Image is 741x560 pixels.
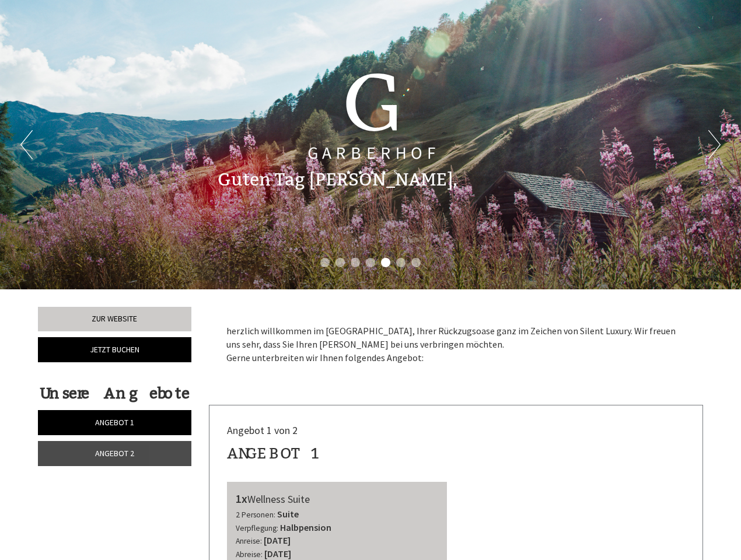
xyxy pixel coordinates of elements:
div: Wellness Suite [236,491,439,508]
span: Angebot 1 von 2 [227,423,298,437]
button: Previous [20,130,33,159]
b: 1x [236,491,247,506]
span: Angebot 2 [95,448,134,459]
div: Unsere Angebote [38,383,191,404]
b: [DATE] [264,548,291,559]
small: Verpflegung: [236,523,278,533]
small: Anreise: [236,536,262,546]
small: Abreise: [236,549,263,559]
h1: Guten Tag [PERSON_NAME], [218,170,457,190]
b: Halbpension [280,521,331,533]
small: 2 Personen: [236,510,275,520]
b: [DATE] [264,534,291,546]
b: Suite [277,508,299,520]
a: Zur Website [38,307,191,331]
a: Jetzt buchen [38,337,191,362]
span: Angebot 1 [95,417,134,428]
div: Angebot 1 [227,443,321,464]
button: Next [708,130,721,159]
p: herzlich willkommen im [GEOGRAPHIC_DATA], Ihrer Rückzugsoase ganz im Zeichen von Silent Luxury. W... [226,324,686,365]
